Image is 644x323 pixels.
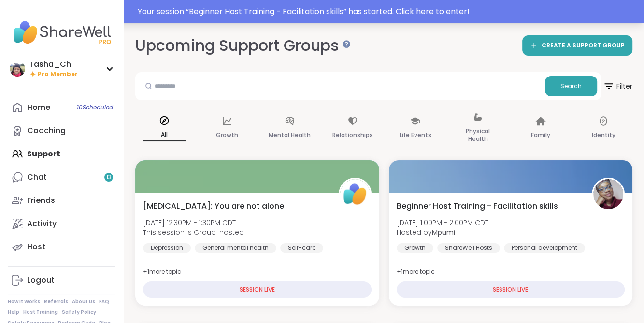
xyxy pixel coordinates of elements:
[38,70,78,78] span: Pro Member
[397,228,488,237] span: Hosted by
[27,102,50,113] div: Home
[542,42,625,50] span: CREATE A SUPPORT GROUP
[8,309,19,316] a: Help
[332,129,373,141] p: Relationships
[340,179,370,209] img: ShareWell
[27,172,47,183] div: Chat
[8,235,115,259] a: Host
[397,243,433,253] div: Growth
[23,309,58,316] a: Host Training
[143,129,186,141] p: All
[143,200,284,212] span: [MEDICAL_DATA]: You are not alone
[545,76,597,96] button: Search
[143,218,244,228] span: [DATE] 12:30PM - 1:30PM CDT
[106,173,112,182] span: 13
[269,129,311,141] p: Mental Health
[195,243,276,253] div: General mental health
[560,82,582,91] span: Search
[397,218,488,228] span: [DATE] 1:00PM - 2:00PM CDT
[397,200,558,212] span: Beginner Host Training - Facilitation skills
[8,15,115,49] img: ShareWell Nav Logo
[143,228,244,237] span: This session is Group-hosted
[399,129,431,141] p: Life Events
[27,125,66,136] div: Coaching
[522,35,632,56] a: CREATE A SUPPORT GROUP
[8,212,115,235] a: Activity
[603,75,632,98] span: Filter
[77,104,113,111] span: 10 Scheduled
[216,129,238,141] p: Growth
[62,309,96,316] a: Safety Policy
[432,228,455,237] b: Mpumi
[29,59,78,70] div: Tasha_Chi
[8,298,40,305] a: How It Works
[280,243,323,253] div: Self-care
[135,35,347,57] h2: Upcoming Support Groups
[27,195,55,206] div: Friends
[72,298,95,305] a: About Us
[10,61,25,77] img: Tasha_Chi
[397,281,625,298] div: SESSION LIVE
[8,189,115,212] a: Friends
[138,6,638,17] div: Your session “ Beginner Host Training - Facilitation skills ” has started. Click here to enter!
[343,40,350,48] iframe: Spotlight
[531,129,550,141] p: Family
[592,129,615,141] p: Identity
[593,179,623,209] img: Mpumi
[8,166,115,189] a: Chat13
[8,119,115,142] a: Coaching
[437,243,500,253] div: ShareWell Hosts
[27,275,55,286] div: Logout
[27,218,57,229] div: Activity
[44,298,68,305] a: Referrals
[143,243,191,253] div: Depression
[603,72,632,100] button: Filter
[27,242,45,252] div: Host
[8,269,115,292] a: Logout
[457,125,499,145] p: Physical Health
[143,281,372,298] div: SESSION LIVE
[99,298,109,305] a: FAQ
[504,243,585,253] div: Personal development
[8,96,115,119] a: Home10Scheduled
